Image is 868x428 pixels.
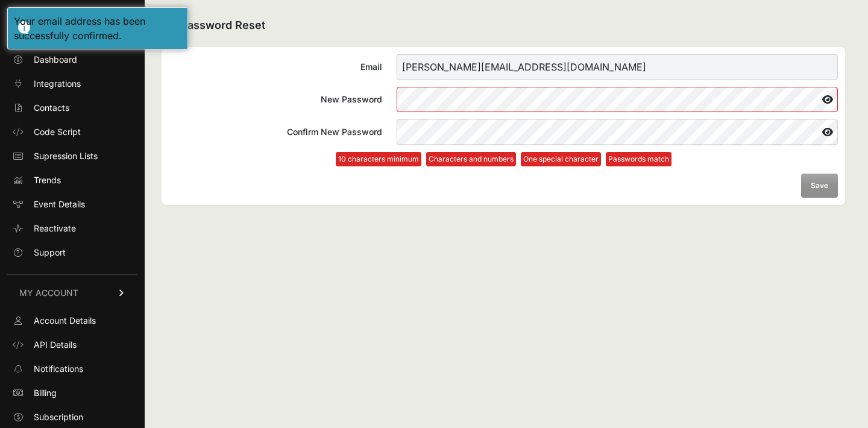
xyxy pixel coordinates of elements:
[34,102,69,114] span: Contacts
[7,171,137,190] a: Trends
[34,387,57,399] span: Billing
[19,287,78,299] span: MY ACCOUNT
[7,383,137,403] a: Billing
[606,152,671,166] li: Passwords match
[397,87,838,112] input: New Password
[34,411,83,423] span: Subscription
[336,152,421,166] li: 10 characters minimum
[169,126,382,138] div: Confirm New Password
[34,222,76,234] span: Reactivate
[34,339,77,351] span: API Details
[34,78,81,90] span: Integrations
[7,311,137,330] a: Account Details
[34,198,85,210] span: Event Details
[34,126,81,138] span: Code Script
[34,315,96,327] span: Account Details
[14,14,181,43] div: Your email address has been successfully confirmed.
[7,195,137,214] a: Event Details
[7,50,137,69] a: Dashboard
[7,122,137,142] a: Code Script
[162,17,845,35] h2: Password Reset
[34,150,98,162] span: Supression Lists
[7,74,137,93] a: Integrations
[7,335,137,354] a: API Details
[397,119,838,145] input: Confirm New Password
[7,408,137,427] a: Subscription
[7,274,137,311] a: MY ACCOUNT
[7,98,137,118] a: Contacts
[34,174,61,186] span: Trends
[169,93,382,105] div: New Password
[7,243,137,262] a: Support
[7,146,137,166] a: Supression Lists
[34,247,66,259] span: Support
[169,61,382,73] div: Email
[34,54,77,66] span: Dashboard
[7,359,137,379] a: Notifications
[426,152,516,166] li: Characters and numbers
[397,54,838,80] input: Email
[34,363,83,375] span: Notifications
[7,219,137,238] a: Reactivate
[521,152,601,166] li: One special character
